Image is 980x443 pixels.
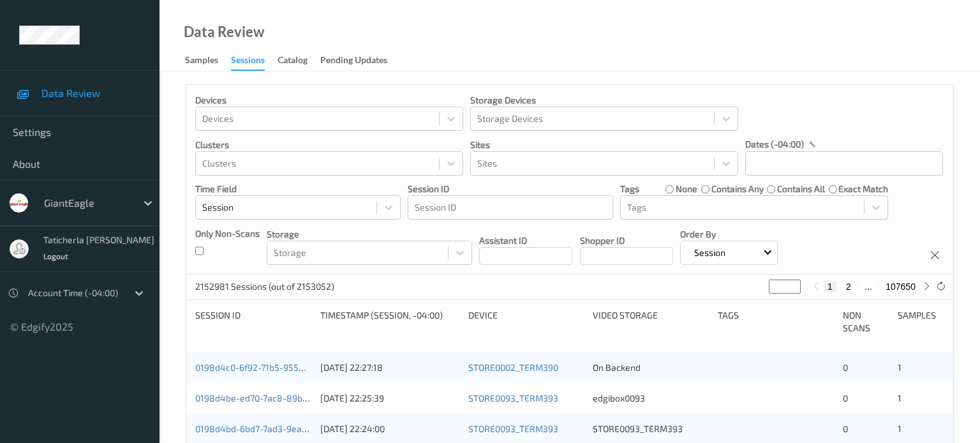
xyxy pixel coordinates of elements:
[195,139,463,151] p: Clusters
[898,393,902,403] span: 1
[842,281,855,292] button: 2
[898,423,902,434] span: 1
[468,393,558,403] a: STORE0093_TERM393
[320,423,459,435] div: [DATE] 22:24:00
[185,52,231,70] a: Samples
[231,52,278,71] a: Sessions
[882,281,919,292] button: 107650
[718,309,834,334] div: Tags
[185,54,218,70] div: Samples
[777,183,825,195] label: contains all
[320,392,459,405] div: [DATE] 22:25:39
[470,139,738,151] p: Sites
[320,361,459,374] div: [DATE] 22:27:18
[593,392,709,405] div: edgibox0093
[593,423,709,435] div: STORE0093_TERM393
[468,362,558,373] a: STORE0002_TERM390
[838,183,888,195] label: exact match
[843,309,889,334] div: Non Scans
[278,54,308,70] div: Catalog
[278,52,320,70] a: Catalog
[408,183,613,195] p: Session ID
[593,361,709,374] div: On Backend
[320,54,387,70] div: Pending Updates
[470,94,738,107] p: Storage Devices
[231,54,265,71] div: Sessions
[898,309,944,334] div: Samples
[690,246,730,259] p: Session
[479,234,572,247] p: Assistant ID
[711,183,764,195] label: contains any
[620,183,639,195] p: Tags
[468,423,558,434] a: STORE0093_TERM393
[195,393,367,403] a: 0198d4be-ed70-7ac8-89bf-c3a189f869d1
[468,309,584,334] div: Device
[680,228,778,241] p: Order By
[184,26,264,38] div: Data Review
[195,183,401,195] p: Time Field
[745,138,804,151] p: dates (-04:00)
[824,281,836,292] button: 1
[676,183,697,195] label: none
[195,309,311,334] div: Session ID
[267,228,472,241] p: Storage
[861,281,876,292] button: ...
[843,393,848,403] span: 0
[843,423,848,434] span: 0
[195,423,371,434] a: 0198d4bd-6bd7-7ad3-9ea8-17ce86ddb6d8
[593,309,709,334] div: Video Storage
[320,309,459,334] div: Timestamp (Session, -04:00)
[320,52,400,70] a: Pending Updates
[843,362,848,373] span: 0
[195,94,463,107] p: Devices
[195,227,260,240] p: Only Non-Scans
[898,362,902,373] span: 1
[580,234,673,247] p: Shopper ID
[195,362,367,373] a: 0198d4c0-6f92-71b5-955d-37206981ad53
[195,280,334,293] p: 2152981 Sessions (out of 2153052)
